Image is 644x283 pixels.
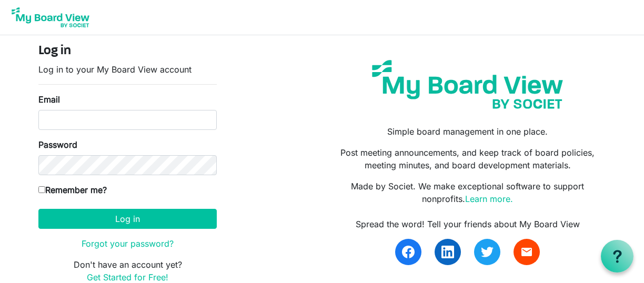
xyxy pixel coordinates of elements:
[441,246,454,258] img: linkedin.svg
[330,218,606,230] div: Spread the word! Tell your friends about My Board View
[38,93,60,106] label: Email
[402,246,415,258] img: facebook.svg
[38,184,107,196] label: Remember me?
[8,4,93,31] img: My Board View Logo
[330,125,606,138] p: Simple board management in one place.
[364,52,571,117] img: my-board-view-societ.svg
[330,146,606,171] p: Post meeting announcements, and keep track of board policies, meeting minutes, and board developm...
[481,246,494,258] img: twitter.svg
[38,63,217,76] p: Log in to your My Board View account
[330,180,606,205] p: Made by Societ. We make exceptional software to support nonprofits.
[38,186,45,193] input: Remember me?
[465,194,513,204] a: Learn more.
[38,209,217,229] button: Log in
[38,138,77,151] label: Password
[82,238,174,249] a: Forgot your password?
[514,239,540,265] a: email
[520,246,533,258] span: email
[87,272,168,282] a: Get Started for Free!
[38,44,217,59] h4: Log in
